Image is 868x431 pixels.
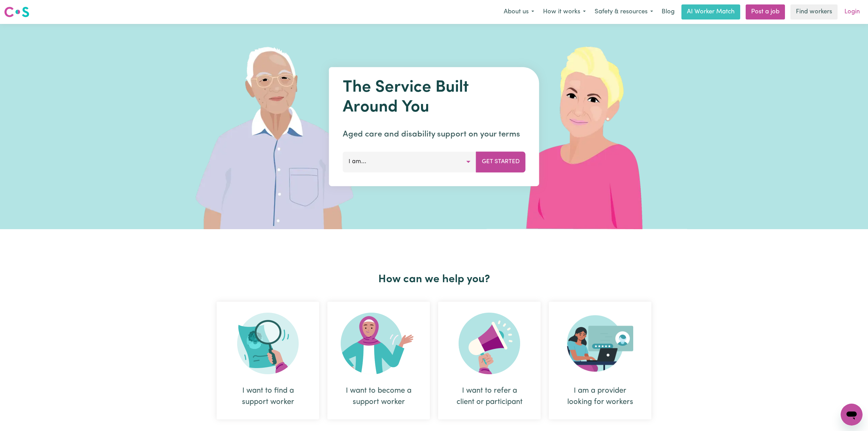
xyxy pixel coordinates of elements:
a: Post a job [746,4,785,19]
button: About us [499,5,539,19]
div: I want to refer a client or participant [438,302,541,419]
img: Search [237,313,299,374]
a: Blog [657,4,679,19]
button: How it works [539,5,590,19]
iframe: Button to launch messaging window [841,404,863,426]
div: I want to find a support worker [217,302,319,419]
div: I want to become a support worker [327,302,430,419]
button: Safety & resources [590,5,657,19]
div: I want to become a support worker [344,385,413,408]
img: Provider [567,313,633,374]
div: I am a provider looking for workers [549,302,651,419]
a: Login [840,4,864,19]
h1: The Service Built Around You [343,78,526,117]
img: Refer [459,313,520,374]
img: Careseekers logo [4,6,29,18]
div: I want to find a support worker [233,385,303,408]
img: Become Worker [341,313,417,374]
button: Get Started [476,152,526,172]
div: I want to refer a client or participant [455,385,524,408]
a: AI Worker Match [681,4,740,19]
a: Find workers [790,4,838,19]
p: Aged care and disability support on your terms [343,128,526,141]
button: I am... [343,152,476,172]
h2: How can we help you? [213,273,655,286]
div: I am a provider looking for workers [565,385,635,408]
a: Careseekers logo [4,4,29,20]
